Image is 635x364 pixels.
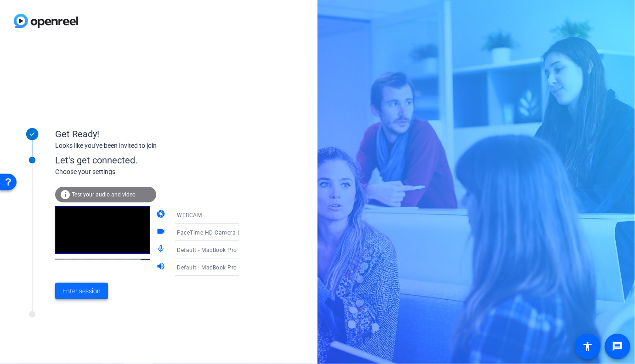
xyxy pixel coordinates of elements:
[612,341,623,352] mat-icon: message
[60,189,71,200] mat-icon: info
[72,191,136,198] span: Test your audio and video
[55,167,258,177] div: Choose your settings
[156,209,167,220] mat-icon: camera
[156,227,167,238] mat-icon: videocam
[55,127,239,141] div: Get Ready!
[156,244,167,255] mat-icon: mic_none
[582,341,593,352] mat-icon: accessibility
[55,141,239,151] div: Looks like you've been invited to join
[177,229,271,236] span: FaceTime HD Camera (2C0E:82E3)
[62,286,101,296] span: Enter session
[55,153,258,167] div: Let's get connected.
[156,262,167,273] mat-icon: volume_up
[177,246,295,253] span: Default - MacBook Pro Microphone (Built-in)
[177,263,288,271] span: Default - MacBook Pro Speakers (Built-in)
[55,283,108,299] button: Enter session
[177,212,202,218] span: WEBCAM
